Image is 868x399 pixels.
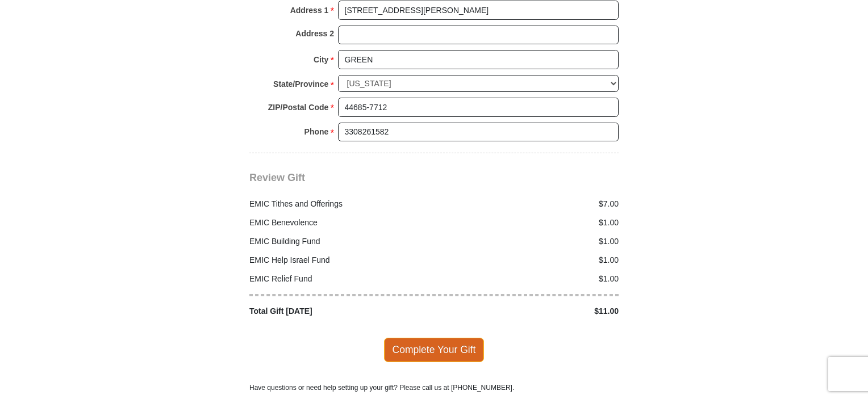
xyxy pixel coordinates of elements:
span: Complete Your Gift [384,338,485,362]
div: $1.00 [434,217,625,229]
strong: State/Province [273,76,328,92]
div: $1.00 [434,254,625,266]
div: $1.00 [434,273,625,285]
div: EMIC Relief Fund [244,273,435,285]
div: EMIC Building Fund [244,236,435,247]
div: $11.00 [434,305,625,317]
span: Review Gift [249,172,305,183]
div: EMIC Benevolence [244,217,435,229]
div: $1.00 [434,236,625,247]
strong: Phone [304,124,329,140]
div: EMIC Help Israel Fund [244,254,435,266]
strong: Address 2 [295,26,334,41]
div: $7.00 [434,198,625,210]
strong: ZIP/Postal Code [268,99,329,115]
div: EMIC Tithes and Offerings [244,198,435,210]
div: Total Gift [DATE] [244,305,435,317]
strong: Address 1 [290,2,329,18]
strong: City [314,52,328,68]
p: Have questions or need help setting up your gift? Please call us at [PHONE_NUMBER]. [249,383,619,393]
